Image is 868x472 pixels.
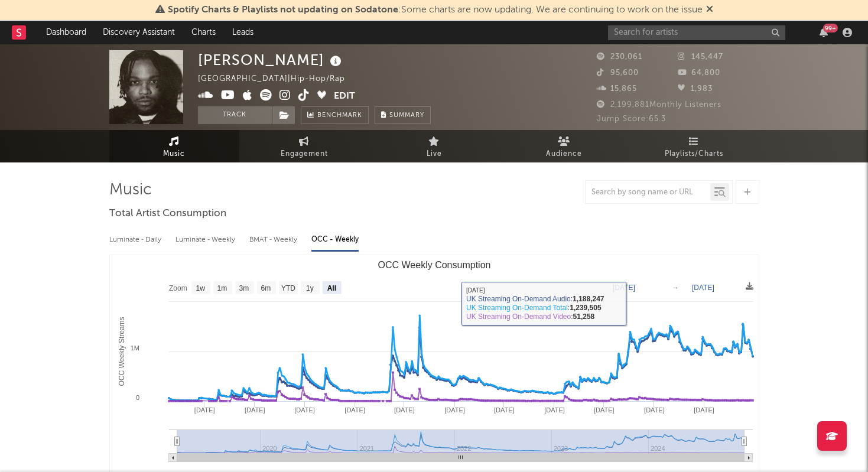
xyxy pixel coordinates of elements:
div: Luminate - Daily [109,230,164,250]
span: Music [163,147,185,161]
div: BMAT - Weekly [249,230,300,250]
a: Playlists/Charts [629,130,759,162]
text: 1M [130,344,139,351]
text: [DATE] [613,284,635,292]
button: Summary [375,106,431,124]
span: : Some charts are now updating. We are continuing to work on the issue [168,5,703,15]
text: [DATE] [344,406,365,414]
text: [DATE] [644,406,665,414]
text: YTD [281,284,295,292]
text: [DATE] [244,406,265,414]
text: [DATE] [694,406,714,414]
span: Playlists/Charts [665,147,723,161]
text: [DATE] [394,406,415,414]
span: Total Artist Consumption [109,207,226,221]
text: OCC Weekly Streams [117,317,125,386]
text: 1w [196,284,205,292]
span: Live [427,147,442,161]
button: Track [198,106,272,124]
text: [DATE] [294,406,315,414]
input: Search for artists [608,25,785,40]
button: 99+ [820,28,828,37]
a: Leads [224,21,262,44]
span: Benchmark [317,109,362,123]
div: Luminate - Weekly [175,230,238,250]
div: [GEOGRAPHIC_DATA] | Hip-Hop/Rap [198,72,359,86]
span: 145,447 [678,53,723,61]
text: → [672,284,679,292]
a: Charts [183,21,224,44]
button: Edit [334,89,355,104]
text: [DATE] [692,284,714,292]
div: [PERSON_NAME] [198,50,344,70]
a: Discovery Assistant [95,21,183,44]
span: 95,600 [597,69,639,77]
div: OCC - Weekly [311,230,359,250]
a: Audience [499,130,629,162]
span: 230,061 [597,53,642,61]
text: 3m [239,284,249,292]
span: Audience [546,147,582,161]
span: 2,199,881 Monthly Listeners [597,101,721,109]
div: 99 + [823,24,838,32]
span: 64,800 [678,69,720,77]
a: Live [369,130,499,162]
text: [DATE] [444,406,465,414]
span: Dismiss [706,5,713,15]
input: Search by song name or URL [586,188,710,197]
text: OCC Weekly Consumption [378,260,490,270]
a: Dashboard [38,21,95,44]
text: [DATE] [544,406,565,414]
span: Spotify Charts & Playlists not updating on Sodatone [168,5,398,15]
span: Engagement [281,147,328,161]
text: [DATE] [593,406,614,414]
text: Zoom [169,284,187,292]
span: 15,865 [597,85,637,93]
text: 1y [306,284,314,292]
text: 1m [217,284,227,292]
a: Engagement [239,130,369,162]
a: Music [109,130,239,162]
text: [DATE] [194,406,214,414]
text: 0 [135,394,139,401]
span: 1,983 [678,85,713,93]
text: All [327,284,336,292]
span: Jump Score: 65.3 [597,115,666,123]
a: Benchmark [301,106,369,124]
text: 6m [261,284,271,292]
text: [DATE] [494,406,515,414]
span: Summary [389,112,424,119]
